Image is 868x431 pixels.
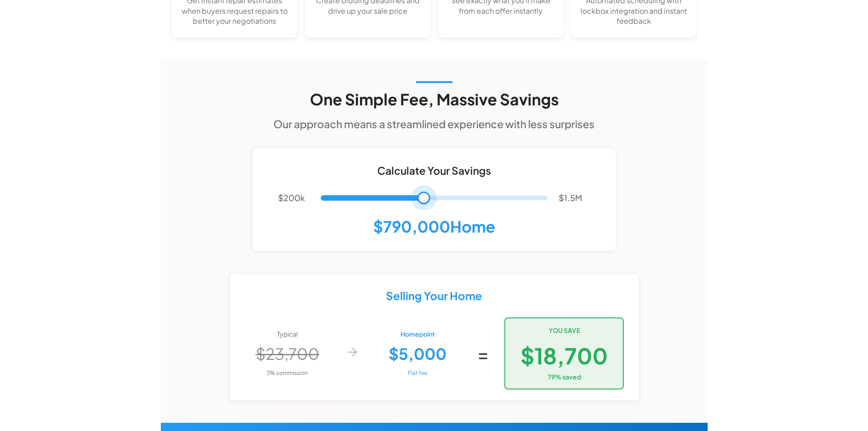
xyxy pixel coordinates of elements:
[244,342,331,365] p: $23,700
[559,192,591,204] p: $1.5M
[244,329,331,338] p: Typical
[374,342,461,365] p: $5,000
[472,340,493,367] p: =
[267,217,601,236] h4: $790,000 Home
[513,339,616,372] p: $18,700
[267,369,308,376] span: 3% commission
[513,326,616,336] h6: YOU SAVE
[408,369,427,376] span: Flat fee
[278,192,310,204] p: $200k
[513,372,616,381] p: 79 % saved
[244,288,624,303] h5: Selling Your Home
[374,329,461,338] p: Homepoint
[267,162,601,179] h6: Calculate Your Savings
[310,90,559,109] h3: One Simple Fee, Massive Savings
[273,116,595,133] h6: Our approach means a streamlined experience with less surprises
